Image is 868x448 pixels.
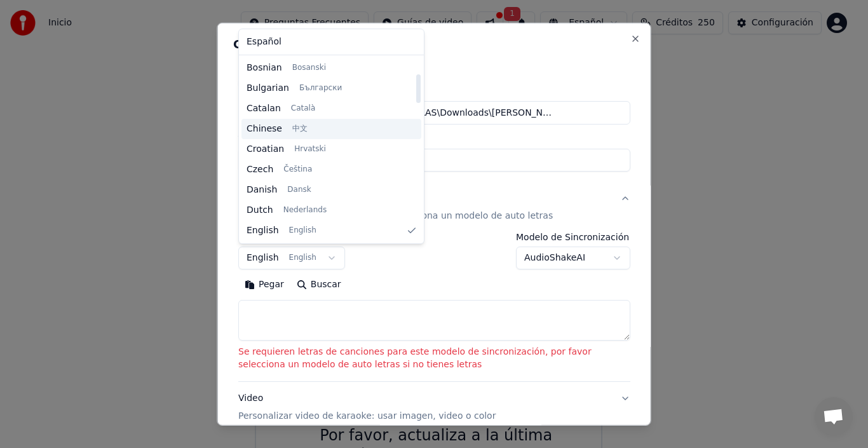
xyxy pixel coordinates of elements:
[247,163,273,176] span: Czech
[247,204,273,217] span: Dutch
[299,83,342,93] span: Български
[247,123,282,135] span: Chinese
[247,102,281,115] span: Catalan
[247,62,282,74] span: Bosnian
[292,124,308,134] span: 中文
[283,165,312,175] span: Čeština
[283,205,327,215] span: Nederlands
[289,226,316,236] span: English
[294,144,326,154] span: Hrvatski
[247,82,289,95] span: Bulgarian
[247,143,284,156] span: Croatian
[247,36,281,48] span: Español
[291,104,315,114] span: Català
[292,63,326,73] span: Bosanski
[247,184,277,196] span: Danish
[247,224,279,237] span: English
[287,185,311,195] span: Dansk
